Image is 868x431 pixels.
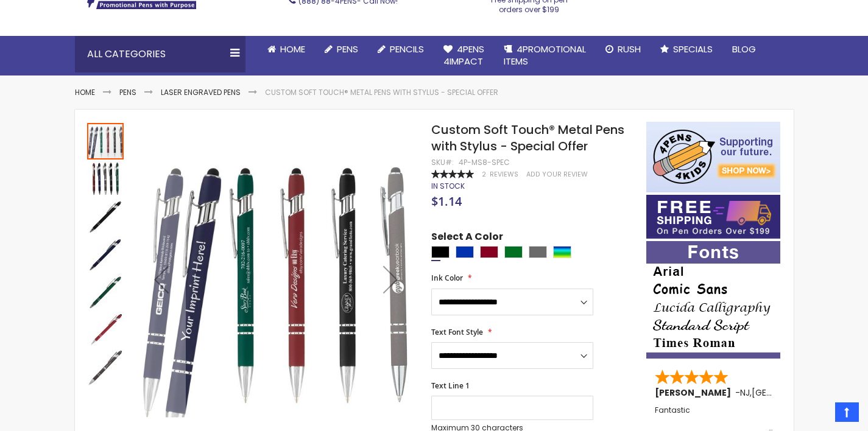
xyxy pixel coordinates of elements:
[280,43,305,55] span: Home
[431,181,465,191] div: Availability
[390,43,424,55] span: Pencils
[337,43,358,55] span: Pens
[119,87,136,97] a: Pens
[87,161,124,197] img: Custom Soft Touch® Metal Pens with Stylus - Special Offer
[646,195,780,239] img: Free shipping on orders over $199
[431,121,624,155] span: Custom Soft Touch® Metal Pens with Stylus - Special Offer
[456,246,474,258] div: Blue
[482,170,520,179] a: 2 Reviews
[722,36,766,63] a: Blog
[258,36,315,63] a: Home
[740,387,750,399] span: NJ
[87,273,125,310] div: Custom Soft Touch® Metal Pens with Stylus - Special Offer
[504,43,586,68] span: 4PROMOTIONAL ITEMS
[87,122,125,159] div: Custom Soft Touch® Metal Pens with Stylus - Special Offer
[480,246,498,258] div: Burgundy
[265,88,498,97] li: Custom Soft Touch® Metal Pens with Stylus - Special Offer
[87,236,124,273] img: Custom Soft Touch® Metal Pens with Stylus - Special Offer
[368,36,434,63] a: Pencils
[431,157,454,167] strong: SKU
[431,273,463,283] span: Ink Color
[431,380,470,391] span: Text Line 1
[431,181,465,191] span: In stock
[646,241,780,359] img: font-personalization-examples
[504,246,523,258] div: Green
[87,348,124,386] div: Custom Soft Touch® Metal Pens with Stylus - Special Offer
[431,246,450,258] div: Black
[87,312,124,348] img: Custom Soft Touch® Metal Pens with Stylus - Special Offer
[553,246,571,258] div: Assorted
[75,36,245,72] div: All Categories
[673,43,713,55] span: Specials
[735,387,841,399] span: - ,
[87,198,124,235] img: Custom Soft Touch® Metal Pens with Stylus - Special Offer
[87,159,125,197] div: Custom Soft Touch® Metal Pens with Stylus - Special Offer
[459,158,510,167] div: 4P-MS8-SPEC
[618,43,641,55] span: Rush
[752,387,841,399] span: [GEOGRAPHIC_DATA]
[434,36,494,75] a: 4Pens4impact
[87,274,124,310] img: Custom Soft Touch® Metal Pens with Stylus - Special Offer
[596,36,651,63] a: Rush
[136,139,415,417] img: Custom Soft Touch® Metal Pens with Stylus - Special Offer
[87,310,125,348] div: Custom Soft Touch® Metal Pens with Stylus - Special Offer
[431,170,474,178] div: 100%
[87,349,124,386] img: Custom Soft Touch® Metal Pens with Stylus - Special Offer
[87,235,125,273] div: Custom Soft Touch® Metal Pens with Stylus - Special Offer
[482,170,486,179] span: 2
[835,402,859,422] a: Top
[315,36,368,63] a: Pens
[732,43,756,55] span: Blog
[431,327,483,337] span: Text Font Style
[75,87,95,97] a: Home
[529,246,547,258] div: Grey
[161,87,241,97] a: Laser Engraved Pens
[526,170,588,179] a: Add Your Review
[431,193,462,209] span: $1.14
[490,170,518,179] span: Reviews
[655,387,735,399] span: [PERSON_NAME]
[431,230,503,247] span: Select A Color
[494,36,596,75] a: 4PROMOTIONALITEMS
[443,43,484,68] span: 4Pens 4impact
[651,36,722,63] a: Specials
[646,122,780,192] img: 4pens 4 kids
[87,197,125,235] div: Custom Soft Touch® Metal Pens with Stylus - Special Offer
